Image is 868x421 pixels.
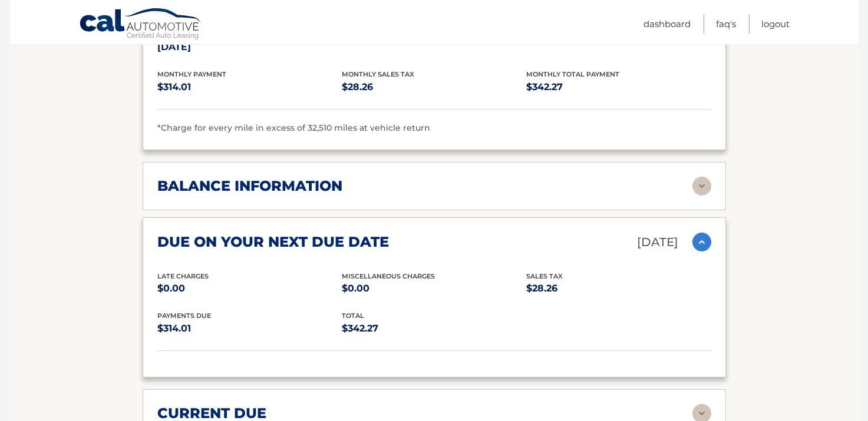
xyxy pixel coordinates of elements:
[716,14,736,34] a: FAQ's
[342,280,526,297] p: $0.00
[157,320,342,337] p: $314.01
[637,232,678,253] p: [DATE]
[157,79,342,95] p: $314.01
[526,272,563,280] span: Sales Tax
[342,70,414,78] span: Monthly Sales Tax
[157,70,226,78] span: Monthly Payment
[157,280,342,297] p: $0.00
[79,8,203,42] a: Cal Automotive
[526,280,711,297] p: $28.26
[157,177,342,195] h2: balance information
[342,79,526,95] p: $28.26
[342,320,526,337] p: $342.27
[526,70,619,78] span: Monthly Total Payment
[643,14,691,34] a: Dashboard
[342,272,435,280] span: Miscellaneous Charges
[157,272,209,280] span: Late Charges
[157,233,389,251] h2: due on your next due date
[692,233,711,251] img: accordion-active.svg
[761,14,790,34] a: Logout
[526,79,711,95] p: $342.27
[157,39,342,55] p: [DATE]
[157,122,430,133] span: *Charge for every mile in excess of 32,510 miles at vehicle return
[342,311,364,320] span: total
[692,177,711,195] img: accordion-rest.svg
[157,311,211,320] span: Payments Due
